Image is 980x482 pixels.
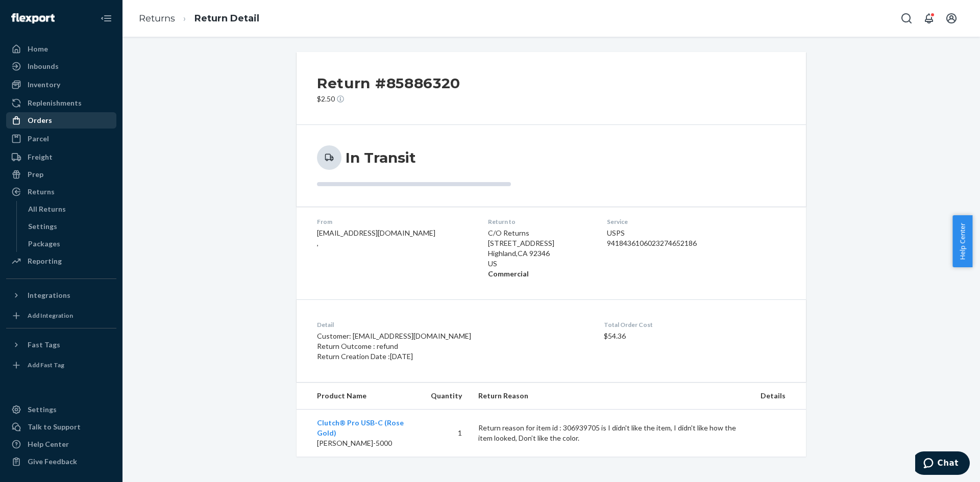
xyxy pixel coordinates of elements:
[488,217,591,226] dt: Return to
[488,238,591,248] p: [STREET_ADDRESS]
[317,94,460,104] p: $2.50
[6,453,116,470] button: Give Feedback
[317,72,460,94] h2: Return #85886320
[297,383,423,410] th: Product Name
[6,184,116,200] a: Returns
[607,238,733,248] div: 9418436106023274652186
[470,383,752,410] th: Return Reason
[28,239,60,249] div: Packages
[6,77,116,93] a: Inventory
[607,217,733,226] dt: Service
[11,13,55,23] img: Flexport logo
[478,423,744,443] p: Return reason for item id : 306939705 is I didn't like the item, I didn't like how the item looke...
[317,438,414,448] p: [PERSON_NAME]-5000
[6,436,116,452] a: Help Center
[6,337,116,353] button: Fast Tags
[317,217,472,226] dt: From
[28,422,81,432] div: Talk to Support
[317,229,435,247] span: [EMAIL_ADDRESS][DOMAIN_NAME] ,
[6,253,116,269] a: Reporting
[317,331,604,341] p: Customer: [EMAIL_ADDRESS][DOMAIN_NAME]
[604,320,786,329] dt: Total Order Cost
[23,236,117,252] a: Packages
[346,148,416,167] h3: In Transit
[317,320,604,329] dt: Detail
[915,451,970,477] iframe: Opens a widget where you can chat to one of our agents
[28,404,57,415] div: Settings
[96,8,116,29] button: Close Navigation
[6,308,116,324] a: Add Integration
[23,201,117,217] a: All Returns
[28,44,48,54] div: Home
[139,13,175,24] a: Returns
[6,149,116,165] a: Freight
[6,401,116,418] a: Settings
[488,248,591,259] p: Highland , CA 92346
[28,187,55,197] div: Returns
[6,58,116,74] a: Inbounds
[604,320,786,362] div: $54.36
[6,419,116,435] button: Talk to Support
[28,152,53,162] div: Freight
[6,112,116,129] a: Orders
[488,259,591,269] p: US
[28,61,59,71] div: Inbounds
[6,95,116,111] a: Replenishments
[952,215,972,267] button: Help Center
[6,287,116,303] button: Integrations
[317,351,604,362] p: Return Creation Date : [DATE]
[317,341,604,351] p: Return Outcome : refund
[28,169,43,180] div: Prep
[28,80,60,90] div: Inventory
[607,229,625,237] span: USPS
[317,418,404,437] a: Clutch® Pro USB-C (Rose Gold)
[28,115,52,125] div: Orders
[23,218,117,235] a: Settings
[919,8,939,29] button: Open notifications
[28,98,82,108] div: Replenishments
[6,357,116,373] a: Add Fast Tag
[6,166,116,183] a: Prep
[28,361,64,369] div: Add Fast Tag
[28,311,73,320] div: Add Integration
[28,456,77,467] div: Give Feedback
[752,383,806,410] th: Details
[28,340,60,350] div: Fast Tags
[896,8,917,29] button: Open Search Box
[488,269,529,278] strong: Commercial
[423,410,470,457] td: 1
[28,290,70,300] div: Integrations
[194,13,259,24] a: Return Detail
[131,4,267,34] ol: breadcrumbs
[6,131,116,147] a: Parcel
[28,439,69,449] div: Help Center
[28,221,57,232] div: Settings
[423,383,470,410] th: Quantity
[488,228,591,238] p: C/O Returns
[941,8,962,29] button: Open account menu
[28,204,66,214] div: All Returns
[6,41,116,57] a: Home
[28,134,49,144] div: Parcel
[28,256,62,266] div: Reporting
